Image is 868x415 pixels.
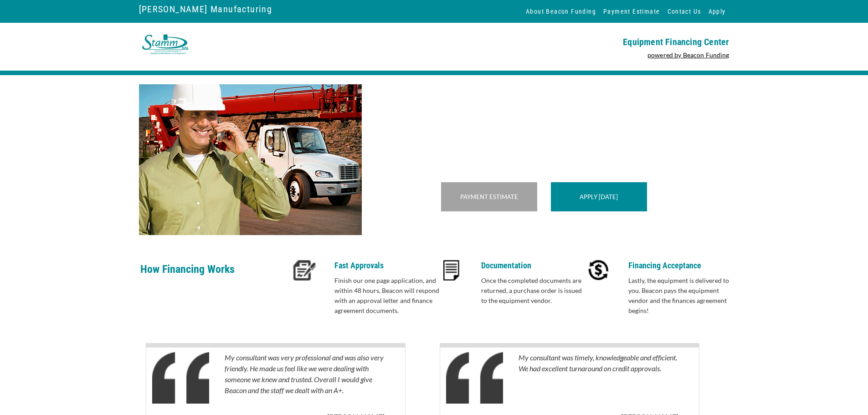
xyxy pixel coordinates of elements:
[225,352,385,407] p: My consultant was very professional and was also very friendly. He made us feel like we were deal...
[293,260,316,281] img: approval-icon.PNG
[434,224,563,232] a: or Contact Your Financing Consultant >>
[334,260,440,271] p: Fast Approvals
[139,1,272,17] a: [PERSON_NAME] Manufacturing
[628,276,734,316] p: Lastly, the equipment is delivered to you. Beacon pays the equipment vendor and the finances agre...
[588,260,609,281] img: accept-icon.PNG
[152,352,209,404] img: Quotes
[434,125,729,166] p: Get the best [PERSON_NAME] Manufacturing equipment financed by Beacon Funding. Beacon is the trus...
[647,51,729,59] a: powered by Beacon Funding
[140,260,288,290] p: How Financing Works
[628,260,734,271] p: Financing Acceptance
[481,276,586,306] p: Once the completed documents are returned, a purchase order is issued to the equipment vendor.
[519,352,678,407] p: My consultant was timely, knowledgeable and efficient. We had excellent turnaround on credit appr...
[434,84,729,121] p: Fast and Friendly Equipment Financing
[334,276,440,316] p: Finish our one page application, and within 48 hours, Beacon will respond with an approval letter...
[440,36,729,47] p: Equipment Financing Center
[446,352,503,404] img: Quotes
[139,32,191,57] img: Stamm.jpg
[580,193,618,200] a: Apply [DATE]
[139,84,362,235] img: BoomTrucks-EFC-Banner.png
[443,260,459,281] img: docs-icon.PNG
[460,193,518,200] a: Payment Estimate
[481,260,586,271] p: Documentation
